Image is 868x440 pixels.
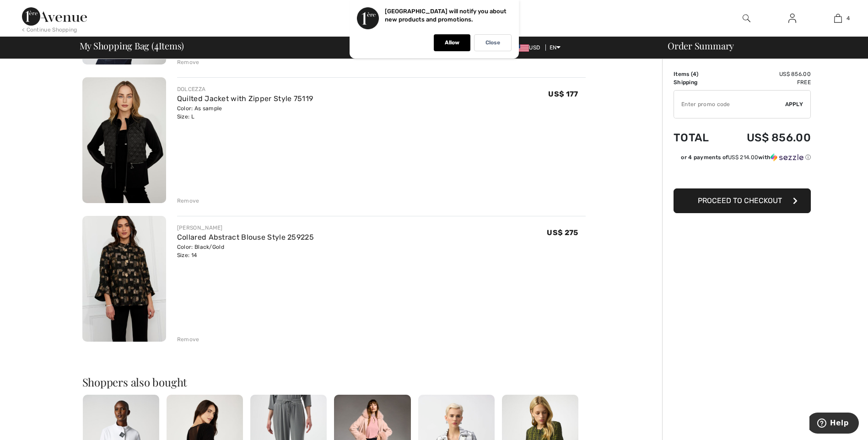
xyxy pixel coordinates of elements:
span: 4 [693,71,696,77]
div: Color: As sample Size: L [177,104,313,121]
img: Quilted Jacket with Zipper Style 75119 [82,77,166,203]
a: Quilted Jacket with Zipper Style 75119 [177,94,313,103]
a: Collared Abstract Blouse Style 259225 [177,233,314,241]
img: Sezzle [771,153,803,161]
span: Proceed to Checkout [698,196,782,205]
td: Items ( ) [674,70,722,78]
td: Free [722,78,811,86]
td: US$ 856.00 [722,122,811,153]
span: My Shopping Bag ( Items) [80,41,184,50]
div: Remove [177,58,199,66]
p: [GEOGRAPHIC_DATA] will notify you about new products and promotions. [385,8,507,23]
span: US$ 177 [548,90,578,98]
span: Apply [785,100,803,108]
span: 4 [154,39,159,51]
div: or 4 payments ofUS$ 214.00withSezzle Click to learn more about Sezzle [674,153,811,165]
div: Order Summary [657,41,863,50]
a: Sign In [781,13,803,24]
img: US Dollar [514,44,529,52]
td: Shipping [674,78,722,86]
a: 4 [815,13,860,24]
img: My Info [788,13,796,24]
div: [PERSON_NAME] [177,224,314,232]
img: Collared Abstract Blouse Style 259225 [82,216,166,342]
span: US$ 214.00 [728,154,758,161]
h2: Shoppers also bought [82,376,586,387]
div: Color: Black/Gold Size: 14 [177,243,314,259]
span: 4 [846,14,850,22]
div: < Continue Shopping [22,26,77,34]
span: USD [514,44,544,51]
p: Close [485,39,500,46]
span: US$ 275 [547,228,578,237]
div: Remove [177,335,199,343]
iframe: Opens a widget where you can find more information [809,413,859,435]
div: Remove [177,197,199,205]
img: search the website [743,13,750,24]
div: or 4 payments of with [681,153,811,161]
td: Total [674,122,722,153]
img: 1ère Avenue [22,7,87,26]
button: Proceed to Checkout [674,188,811,213]
img: My Bag [834,13,842,24]
div: DOLCEZZA [177,85,313,93]
iframe: PayPal-paypal [674,165,811,185]
td: US$ 856.00 [722,70,811,78]
span: EN [550,44,561,51]
input: Promo code [674,91,785,118]
p: Allow [445,39,459,46]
